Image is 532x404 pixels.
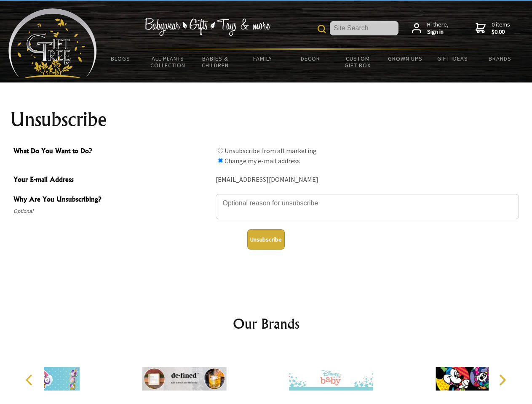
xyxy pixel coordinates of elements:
input: What Do You Want to Do? [218,158,223,163]
span: Why Are You Unsubscribing? [13,194,211,206]
a: Hi there,Sign in [412,21,449,36]
a: Family [239,50,287,67]
a: 0 items$0.00 [476,21,510,36]
h1: Unsubscribe [10,109,522,130]
a: Grown Ups [381,50,429,67]
input: What Do You Want to Do? [218,148,223,153]
textarea: Why Are You Unsubscribing? [216,194,519,219]
a: Gift Ideas [429,50,476,67]
span: 0 items [492,21,510,36]
a: Custom Gift Box [334,50,382,74]
strong: $0.00 [492,28,510,36]
span: Optional [13,206,211,216]
span: Hi there, [427,21,449,36]
span: What Do You Want to Do? [13,146,211,158]
div: [EMAIL_ADDRESS][DOMAIN_NAME] [216,173,519,186]
img: Babywear - Gifts - Toys & more [144,18,270,36]
button: Next [493,371,511,389]
img: Babyware - Gifts - Toys and more... [8,8,97,78]
a: Brands [476,50,524,67]
label: Change my e-mail address [225,157,300,165]
a: Decor [286,50,334,67]
a: Babies & Children [192,50,239,74]
button: Unsubscribe [247,229,285,250]
h2: Our Brands [17,314,516,334]
img: product search [318,25,326,33]
a: BLOGS [97,50,144,67]
label: Unsubscribe from all marketing [225,146,317,155]
a: All Plants Collection [144,50,192,74]
button: Previous [21,371,40,389]
span: Your E-mail Address [13,174,211,186]
input: Site Search [330,21,398,35]
strong: Sign in [427,28,449,36]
